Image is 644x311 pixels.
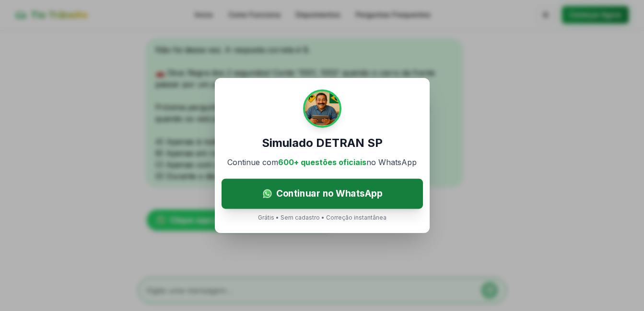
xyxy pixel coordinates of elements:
[276,187,382,200] span: Continuar no WhatsApp
[227,156,417,168] p: Continue com no WhatsApp
[303,89,341,128] img: Tio Trânsito
[278,157,366,167] span: 600+ questões oficiais
[262,135,383,151] h3: Simulado DETRAN SP
[258,214,386,222] p: Grátis • Sem cadastro • Correção instantânea
[222,179,423,209] a: Continuar no WhatsApp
